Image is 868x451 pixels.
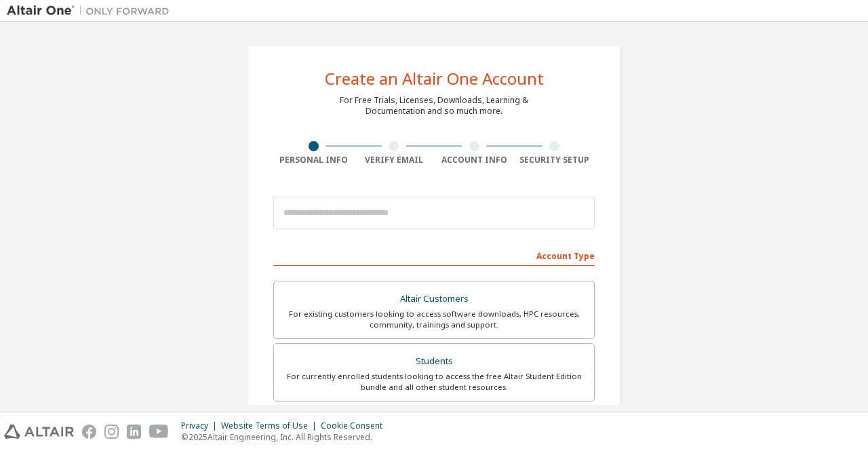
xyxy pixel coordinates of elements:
[515,155,595,165] div: Security Setup
[282,290,586,309] div: Altair Customers
[149,425,169,439] img: youtube.svg
[321,420,391,431] div: Cookie Consent
[181,420,221,431] div: Privacy
[273,244,595,266] div: Account Type
[82,425,96,439] img: facebook.svg
[273,155,354,165] div: Personal Info
[340,95,528,117] div: For Free Trials, Licenses, Downloads, Learning & Documentation and so much more.
[104,425,119,439] img: instagram.svg
[127,425,141,439] img: linkedin.svg
[181,431,391,443] p: © 2025 Altair Engineering, Inc. All Rights Reserved.
[7,4,176,18] img: Altair One
[325,71,544,87] div: Create an Altair One Account
[434,155,515,165] div: Account Info
[354,155,435,165] div: Verify Email
[282,352,586,371] div: Students
[282,309,586,330] div: For existing customers looking to access software downloads, HPC resources, community, trainings ...
[4,425,74,439] img: altair_logo.svg
[282,371,586,393] div: For currently enrolled students looking to access the free Altair Student Edition bundle and all ...
[221,420,321,431] div: Website Terms of Use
